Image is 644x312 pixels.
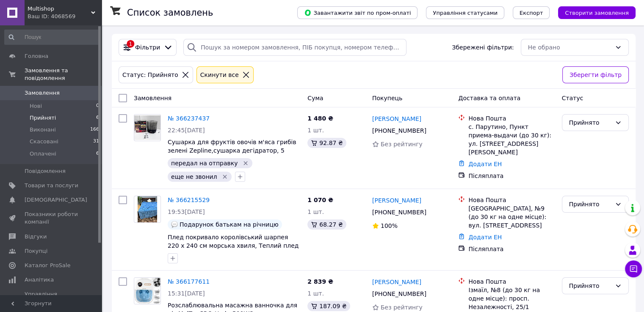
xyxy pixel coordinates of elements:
span: Multishop [28,5,91,13]
a: [PERSON_NAME] [372,278,421,286]
div: Нова Пошта [468,114,555,123]
a: Плед покривало королівський шарпея 220 х 240 см морська хвиля, Теплий плед шарпея 220х240 [168,234,299,257]
span: Аналітика [25,276,54,284]
div: Ізмаїл, №8 (до 30 кг на одне місце): просп. Незалежності, 25/1 [468,286,555,311]
span: 0 [96,102,99,110]
div: 92.87 ₴ [307,138,346,148]
span: Оплачені [30,150,56,158]
span: Каталог ProSale [25,262,70,269]
button: Управління статусами [426,6,504,19]
span: Нові [30,102,42,110]
img: Фото товару [134,278,160,304]
span: передал на отправку [171,160,238,167]
span: Експорт [520,10,543,16]
span: 6 [96,114,99,122]
div: Cкинути все [199,70,240,79]
span: Фільтри [135,43,160,52]
div: [PHONE_NUMBER] [370,125,428,137]
svg: Видалити мітку [242,160,249,167]
img: Фото товару [138,196,158,222]
div: [PHONE_NUMBER] [370,288,428,300]
span: Скасовані [30,138,58,145]
span: 1 070 ₴ [307,197,333,203]
div: Післяплата [468,172,555,180]
span: 6 [96,150,99,158]
a: Створити замовлення [550,9,636,16]
span: 31 [93,138,99,145]
button: Створити замовлення [558,6,636,19]
span: Покупці [25,247,47,255]
div: 68.27 ₴ [307,219,346,230]
div: Статус: Прийнято [121,70,180,79]
a: [PERSON_NAME] [372,196,421,205]
span: Завантажити звіт по пром-оплаті [304,9,411,16]
input: Пошук за номером замовлення, ПІБ покупця, номером телефону, Email, номером накладної [183,39,406,56]
div: Не обрано [528,43,611,52]
input: Пошук [4,30,100,45]
button: Чат з покупцем [625,260,642,277]
span: 1 480 ₴ [307,115,333,122]
span: Створити замовлення [565,10,629,16]
div: Прийнято [569,118,611,127]
span: Статус [562,95,583,101]
span: Збережені фільтри: [452,43,514,52]
span: 1 шт. [307,208,324,215]
a: [PERSON_NAME] [372,115,421,123]
span: Товари та послуги [25,182,78,189]
div: Ваш ID: 4068569 [28,13,102,20]
a: № 366215529 [168,197,210,203]
span: 2 839 ₴ [307,278,333,285]
div: [GEOGRAPHIC_DATA], №9 (до 30 кг на одне місце): вул. [STREET_ADDRESS] [468,204,555,230]
div: Прийнято [569,200,611,209]
span: Доставка та оплата [458,95,520,101]
a: № 366237437 [168,115,210,122]
div: Післяплата [468,245,555,253]
span: Подарунок батькам на річницю [180,221,279,228]
a: Додати ЕН [468,234,502,241]
span: 22:45[DATE] [168,127,205,134]
h1: Список замовлень [127,8,213,18]
a: Додати ЕН [468,161,502,167]
span: еще не звонил [171,173,217,180]
span: 15:31[DATE] [168,290,205,297]
a: № 366177611 [168,278,210,285]
span: Прийняті [30,114,56,122]
div: 187.09 ₴ [307,301,350,311]
span: Управління статусами [433,10,498,16]
span: Виконані [30,126,56,134]
span: Повідомлення [25,167,66,175]
span: Замовлення [134,95,171,101]
span: 100% [381,222,398,229]
div: с. Парутино, Пункт приема-выдачи (до 30 кг): ул. [STREET_ADDRESS][PERSON_NAME] [468,123,555,156]
span: Cума [307,95,323,101]
div: [PHONE_NUMBER] [370,206,428,218]
span: 19:53[DATE] [168,208,205,215]
span: 1 шт. [307,127,324,134]
span: Зберегти фільтр [569,70,622,79]
img: Фото товару [134,115,160,140]
span: 166 [90,126,99,134]
button: Зберегти фільтр [562,66,629,83]
span: Управління сайтом [25,290,78,306]
a: Фото товару [134,196,161,223]
span: Показники роботи компанії [25,211,78,226]
div: Прийнято [569,281,611,290]
span: [DEMOGRAPHIC_DATA] [25,196,87,204]
span: Покупець [372,95,402,101]
svg: Видалити мітку [221,173,228,180]
div: Нова Пошта [468,277,555,286]
span: Замовлення [25,89,60,97]
a: Сушарка для фруктів овочів м'яса грибів зелені Zepline,сушарка дегідратор, 5 лотків, 800 Вт [168,139,296,162]
span: 1 шт. [307,290,324,297]
span: Замовлення та повідомлення [25,67,102,82]
a: Фото товару [134,277,161,304]
button: Завантажити звіт по пром-оплаті [297,6,417,19]
span: Головна [25,52,48,60]
div: Нова Пошта [468,196,555,204]
span: Без рейтингу [381,141,423,148]
span: Відгуки [25,233,47,241]
a: Фото товару [134,114,161,141]
img: :speech_balloon: [171,221,178,228]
